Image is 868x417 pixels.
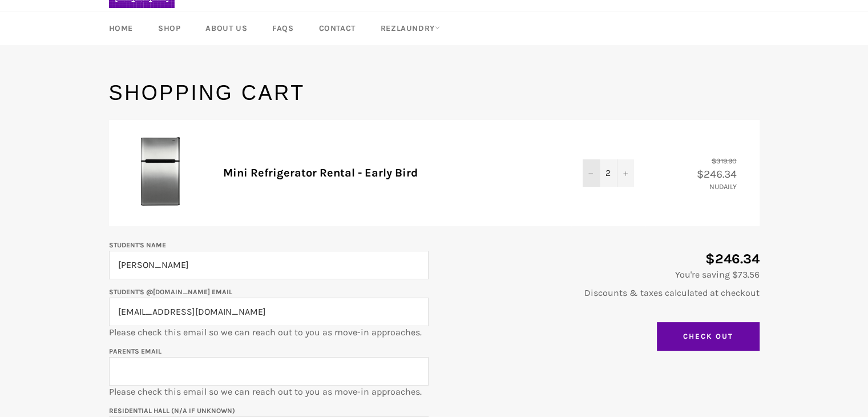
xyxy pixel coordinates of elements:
button: Decrease quantity [583,159,600,187]
img: Mini Refrigerator Rental - Early Bird [126,137,195,206]
a: Contact [308,11,367,45]
p: You're saving $73.56 [440,268,760,281]
label: Parents email [109,347,162,355]
p: NUDAILY [657,182,748,192]
h1: Shopping Cart [109,79,760,107]
input: Check Out [657,322,760,351]
a: FAQs [261,11,305,45]
p: Please check this email so we can reach out to you as move-in approaches. [109,285,429,339]
p: Please check this email so we can reach out to you as move-in approaches. [109,344,429,398]
label: Student's @[DOMAIN_NAME] email [109,288,232,296]
span: $246.34 [697,167,748,181]
button: Increase quantity [617,159,634,187]
a: RezLaundry [369,11,451,45]
a: About Us [194,11,259,45]
p: Discounts & taxes calculated at checkout [440,287,760,299]
a: Shop [147,11,192,45]
a: Home [98,11,144,45]
label: Residential Hall (N/A if unknown) [109,407,235,415]
p: $246.34 [440,250,760,268]
a: Mini Refrigerator Rental - Early Bird [223,166,418,179]
label: Student's Name [109,241,166,249]
s: $319.90 [712,157,737,165]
